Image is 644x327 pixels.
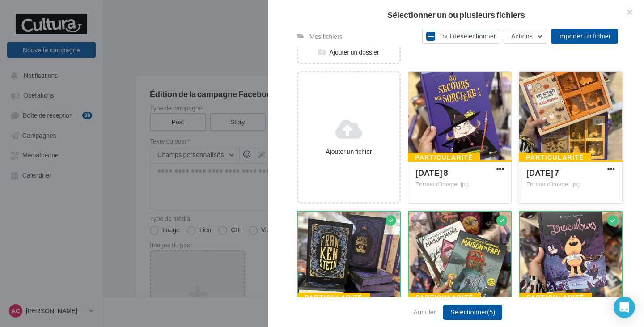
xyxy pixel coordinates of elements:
span: Importer un fichier [558,32,611,40]
div: Particularité [519,293,592,302]
button: Actions [504,29,547,44]
span: halloween 8 [415,168,448,178]
span: Actions [511,32,533,40]
span: halloween 7 [526,168,559,178]
div: Format d'image: jpg [415,180,504,188]
button: Sélectionner(5) [443,305,502,320]
div: Particularité [408,153,480,162]
div: Particularité [297,293,370,302]
div: Ajouter un fichier [302,147,396,156]
button: Tout désélectionner [422,29,500,44]
h2: Sélectionner un ou plusieurs fichiers [283,11,630,19]
div: Particularité [519,153,591,162]
span: (5) [487,308,495,316]
button: Annuler [410,307,440,318]
div: Ajouter un dossier [298,48,399,57]
div: Mes fichiers [309,32,343,41]
div: Format d'image: jpg [526,180,615,188]
button: Importer un fichier [551,29,618,44]
div: Open Intercom Messenger [614,297,635,318]
div: Particularité [408,293,481,302]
